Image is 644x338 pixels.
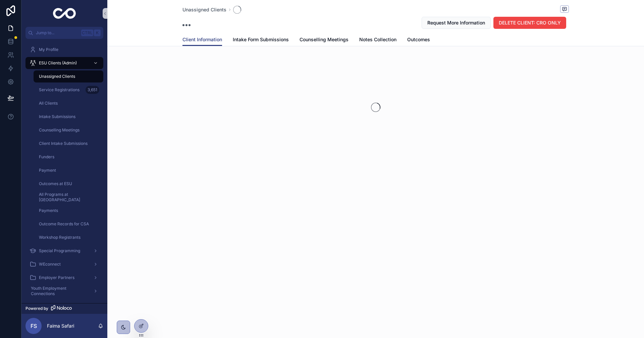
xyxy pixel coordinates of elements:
a: Client Information [182,34,222,46]
span: Counselling Meetings [300,36,348,43]
a: Outcomes [407,34,430,47]
span: Funders [39,154,54,160]
span: Client Information [182,36,222,43]
button: DELETE CLIENT: CRO ONLY [493,17,566,29]
a: All Programs at [GEOGRAPHIC_DATA] [34,191,103,203]
span: Outcomes at ESU [39,181,72,186]
span: All Programs at [GEOGRAPHIC_DATA] [39,192,97,203]
a: WEconnect [25,258,103,270]
span: FS [31,322,37,330]
span: Payments [39,208,58,213]
a: Special Programming [25,245,103,257]
a: Client Intake Submissions [34,137,103,150]
div: scrollable content [21,39,107,303]
a: All Clients [34,97,103,109]
span: Outcome Records for CSA [39,221,89,227]
a: Workshop Registrants [34,231,103,243]
span: Powered by [25,306,48,311]
span: Youth Employment Connections [31,286,88,296]
a: Intake Submissions [34,111,103,123]
a: Funders [34,151,103,163]
a: Notes Collection [359,34,396,47]
a: Intake Form Submissions [233,34,289,47]
p: Faima Safari [47,323,74,329]
span: Intake Submissions [39,114,75,119]
a: Payment [34,164,103,176]
img: App logo [53,8,76,19]
span: Counselling Meetings [39,127,79,133]
span: Notes Collection [359,36,396,43]
span: Client Intake Submissions [39,141,88,146]
a: Powered by [21,303,107,314]
span: Service Registrations [39,87,79,93]
a: Unassigned Clients [182,6,226,13]
a: Counselling Meetings [34,124,103,136]
a: Counselling Meetings [300,34,348,47]
a: Youth Employment Connections [25,285,103,297]
div: 3,651 [86,86,99,94]
span: Ctrl [81,30,93,36]
span: Employer Partners [39,275,74,280]
a: Payments [34,205,103,217]
a: Unassigned Clients [34,70,103,82]
button: Jump to...CtrlK [25,27,103,39]
span: Intake Form Submissions [233,36,289,43]
span: All Clients [39,101,58,106]
span: Payment [39,168,56,173]
span: My Profile [39,47,58,52]
a: ESU Clients (Admin) [25,57,103,69]
span: Unassigned Clients [39,74,75,79]
button: Request More Information [422,17,491,29]
span: Outcomes [407,36,430,43]
span: ESU Clients (Admin) [39,60,77,66]
a: Service Registrations3,651 [34,84,103,96]
span: WEconnect [39,262,61,267]
span: DELETE CLIENT: CRO ONLY [499,19,561,26]
a: Employer Partners [25,272,103,284]
a: Outcome Records for CSA [34,218,103,230]
span: Request More Information [427,19,485,26]
span: Workshop Registrants [39,235,80,240]
a: Outcomes at ESU [34,178,103,190]
span: Special Programming [39,248,80,253]
span: K [95,30,100,36]
a: My Profile [25,44,103,56]
span: Jump to... [36,30,78,36]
